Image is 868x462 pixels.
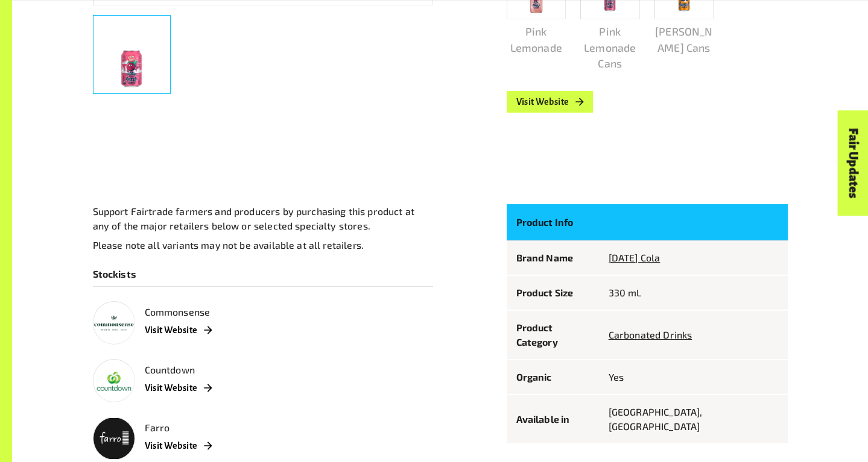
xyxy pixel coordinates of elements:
[507,23,566,55] p: Pink Lemonade
[93,204,433,233] p: Support Fairtrade farmers and producers by purchasing this product at any of the major retailers ...
[654,23,714,55] p: [PERSON_NAME] Cans
[93,238,433,252] p: Please note all variants may not be available at all retailers.
[609,329,692,340] a: Carbonated Drinks
[507,91,594,113] a: Visit Website
[516,370,589,384] p: Organic
[145,435,212,457] a: Visit Website
[145,420,170,435] p: Farro
[609,405,778,434] p: [GEOGRAPHIC_DATA], [GEOGRAPHIC_DATA]
[93,267,433,281] p: Stockists
[145,319,212,341] a: Visit Website
[516,251,589,265] p: Brand Name
[516,214,589,230] p: Product Info
[145,363,195,377] p: Countdown
[516,320,589,349] p: Product Category
[145,377,212,399] a: Visit Website
[609,252,661,263] a: [DATE] Cola
[516,412,589,426] p: Available in
[145,305,211,319] p: Commonsense
[580,23,640,72] p: Pink Lemonade Cans
[516,286,589,300] p: Product Size
[609,370,778,384] p: Yes
[609,286,778,300] p: 330 mL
